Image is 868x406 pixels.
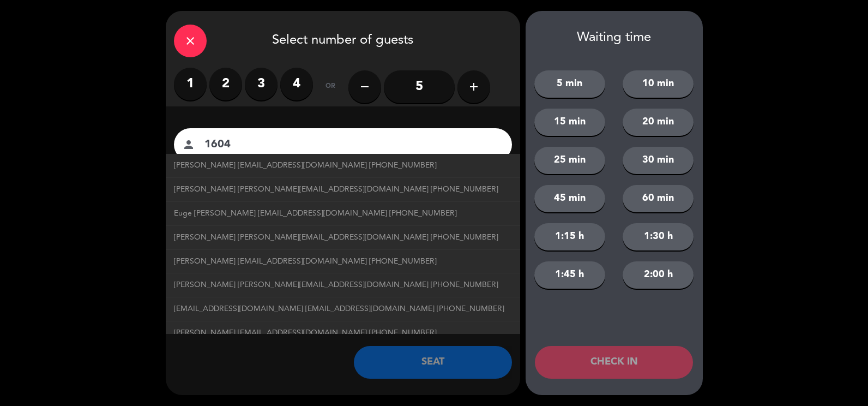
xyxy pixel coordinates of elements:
[174,255,437,268] span: [PERSON_NAME] [EMAIL_ADDRESS][DOMAIN_NAME] [PHONE_NUMBER]
[313,68,348,106] div: or
[358,80,371,93] i: remove
[526,30,703,46] div: Waiting time
[534,185,605,212] button: 45 min
[623,185,694,212] button: 60 min
[245,68,278,100] label: 3
[534,147,605,174] button: 25 min
[174,183,498,196] span: [PERSON_NAME] [PERSON_NAME][EMAIL_ADDRESS][DOMAIN_NAME] [PHONE_NUMBER]
[184,34,197,47] i: close
[348,70,381,103] button: remove
[623,223,694,250] button: 1:30 h
[174,159,437,172] span: [PERSON_NAME] [EMAIL_ADDRESS][DOMAIN_NAME] [PHONE_NUMBER]
[535,346,693,379] button: CHECK IN
[623,70,694,98] button: 10 min
[354,346,512,379] button: SEAT
[534,223,605,250] button: 1:15 h
[174,207,457,220] span: Euge [PERSON_NAME] [EMAIL_ADDRESS][DOMAIN_NAME] [PHONE_NUMBER]
[623,261,694,289] button: 2:00 h
[174,327,437,339] span: [PERSON_NAME] [EMAIL_ADDRESS][DOMAIN_NAME] [PHONE_NUMBER]
[203,135,498,154] input: Guest name
[209,68,242,100] label: 2
[174,231,498,244] span: [PERSON_NAME] [PERSON_NAME][EMAIL_ADDRESS][DOMAIN_NAME] [PHONE_NUMBER]
[534,70,605,98] button: 5 min
[174,279,498,291] span: [PERSON_NAME] [PERSON_NAME][EMAIL_ADDRESS][DOMAIN_NAME] [PHONE_NUMBER]
[280,68,313,100] label: 4
[166,11,520,68] div: Select number of guests
[457,70,490,103] button: add
[174,68,207,100] label: 1
[534,109,605,136] button: 15 min
[534,261,605,289] button: 1:45 h
[174,303,504,315] span: [EMAIL_ADDRESS][DOMAIN_NAME] [EMAIL_ADDRESS][DOMAIN_NAME] [PHONE_NUMBER]
[182,138,195,151] i: person
[467,80,480,93] i: add
[623,147,694,174] button: 30 min
[623,109,694,136] button: 20 min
